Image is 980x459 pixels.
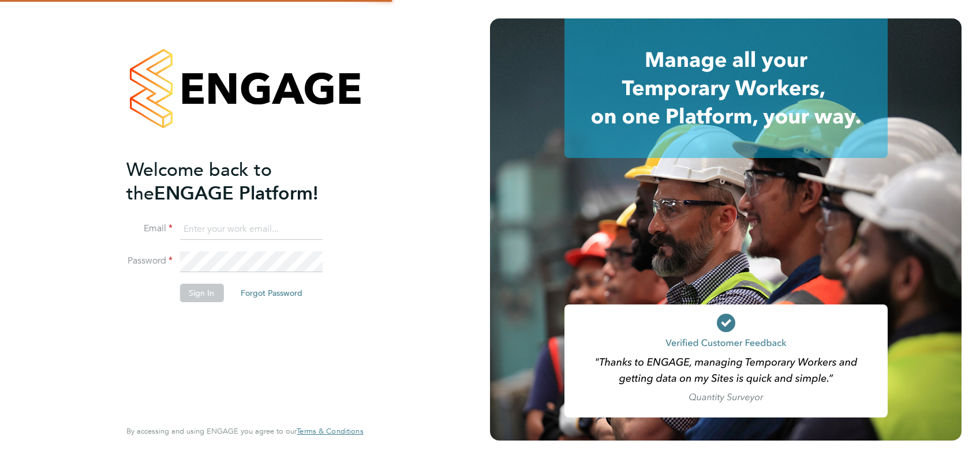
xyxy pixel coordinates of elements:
[126,159,272,205] span: Welcome back to the
[179,284,223,302] button: Sign In
[297,427,363,436] a: Terms & Conditions
[231,284,312,302] button: Forgot Password
[179,219,322,240] input: Enter your work email...
[126,426,363,436] span: By accessing and using ENGAGE you agree to our
[126,255,173,267] label: Password
[297,426,363,436] span: Terms & Conditions
[126,223,173,235] label: Email
[126,158,351,205] h2: ENGAGE Platform!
